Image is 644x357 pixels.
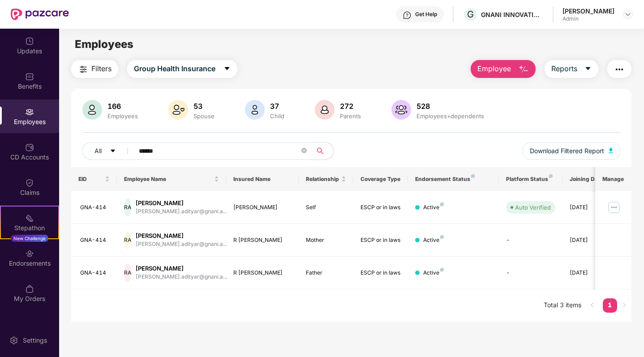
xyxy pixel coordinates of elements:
[544,298,581,313] li: Total 3 items
[80,203,110,212] div: GNA-414
[78,64,89,75] img: svg+xml;base64,PHN2ZyB4bWxucz0iaHR0cDovL3d3dy53My5vcmcvMjAwMC9zdmciIHdpZHRoPSIyNCIgaGVpZ2h0PSIyNC...
[403,11,412,20] img: svg+xml;base64,PHN2ZyBpZD0iSGVscC0zMngzMiIgeG1sbnM9Imh0dHA6Ly93d3cudzMub3JnLzIwMDAvc3ZnIiB3aWR0aD...
[570,236,610,245] div: [DATE]
[192,102,216,111] div: 53
[549,174,553,178] img: svg+xml;base64,PHN2ZyB4bWxucz0iaHR0cDovL3d3dy53My5vcmcvMjAwMC9zdmciIHdpZHRoPSI4IiBoZWlnaHQ9IjgiIH...
[440,235,444,239] img: svg+xml;base64,PHN2ZyB4bWxucz0iaHR0cDovL3d3dy53My5vcmcvMjAwMC9zdmciIHdpZHRoPSI4IiBoZWlnaHQ9IjgiIH...
[609,148,613,153] img: svg+xml;base64,PHN2ZyB4bWxucz0iaHR0cDovL3d3dy53My5vcmcvMjAwMC9zdmciIHhtbG5zOnhsaW5rPSJodHRwOi8vd3...
[545,60,598,78] button: Reportscaret-down
[20,336,50,345] div: Settings
[82,142,137,160] button: Allcaret-down
[617,298,631,313] button: right
[192,112,216,120] div: Spouse
[25,249,34,258] img: svg+xml;base64,PHN2ZyBpZD0iRW5kb3JzZW1lbnRzIiB4bWxucz0iaHR0cDovL3d3dy53My5vcmcvMjAwMC9zdmciIHdpZH...
[589,302,595,308] span: left
[471,174,475,178] img: svg+xml;base64,PHN2ZyB4bWxucz0iaHR0cDovL3d3dy53My5vcmcvMjAwMC9zdmciIHdpZHRoPSI4IiBoZWlnaHQ9IjgiIH...
[584,65,592,73] span: caret-down
[226,167,299,191] th: Insured Name
[134,63,215,74] span: Group Health Insurance
[124,198,131,216] div: RA
[603,298,617,312] a: 1
[499,224,562,257] td: -
[94,146,102,156] span: All
[71,167,117,191] th: EID
[75,38,133,51] span: Employees
[306,236,346,245] div: Mother
[25,214,34,223] img: svg+xml;base64,PHN2ZyB4bWxucz0iaHR0cDovL3d3dy53My5vcmcvMjAwMC9zdmciIHdpZHRoPSIyMSIgaGVpZ2h0PSIyMC...
[551,63,577,74] span: Reports
[499,257,562,289] td: -
[136,273,227,281] div: [PERSON_NAME].adityar@gnani.a...
[245,100,265,120] img: svg+xml;base64,PHN2ZyB4bWxucz0iaHR0cDovL3d3dy53My5vcmcvMjAwMC9zdmciIHhtbG5zOnhsaW5rPSJodHRwOi8vd3...
[562,167,617,191] th: Joining Date
[614,64,625,75] img: svg+xml;base64,PHN2ZyB4bWxucz0iaHR0cDovL3d3dy53My5vcmcvMjAwMC9zdmciIHdpZHRoPSIyNCIgaGVpZ2h0PSIyNC...
[301,147,307,155] span: close-circle
[25,143,34,152] img: svg+xml;base64,PHN2ZyBpZD0iQ0RfQWNjb3VudHMiIGRhdGEtbmFtZT0iQ0QgQWNjb3VudHMiIHhtbG5zPSJodHRwOi8vd3...
[223,65,231,73] span: caret-down
[78,176,103,183] span: EID
[562,15,614,22] div: Admin
[11,235,48,242] div: New Challenge
[415,11,437,18] div: Get Help
[80,236,110,245] div: GNA-414
[25,108,34,116] img: svg+xml;base64,PHN2ZyBpZD0iRW1wbG95ZWVzIiB4bWxucz0iaHR0cDovL3d3dy53My5vcmcvMjAwMC9zdmciIHdpZHRoPS...
[25,37,34,46] img: svg+xml;base64,PHN2ZyBpZD0iVXBkYXRlZCIgeG1sbnM9Imh0dHA6Ly93d3cudzMub3JnLzIwMDAvc3ZnIiB3aWR0aD0iMj...
[506,176,555,183] div: Platform Status
[25,72,34,81] img: svg+xml;base64,PHN2ZyBpZD0iQmVuZWZpdHMiIHhtbG5zPSJodHRwOi8vd3d3LnczLm9yZy8yMDAwL3N2ZyIgd2lkdGg9Ij...
[136,199,227,207] div: [PERSON_NAME]
[11,9,69,20] img: New Pazcare Logo
[530,146,604,156] span: Download Filtered Report
[127,60,237,78] button: Group Health Insurancecaret-down
[477,63,511,74] span: Employee
[585,298,599,313] li: Previous Page
[562,7,614,15] div: [PERSON_NAME]
[624,11,631,18] img: svg+xml;base64,PHN2ZyBpZD0iRHJvcGRvd24tMzJ4MzIiIHhtbG5zPSJodHRwOi8vd3d3LnczLm9yZy8yMDAwL3N2ZyIgd2...
[136,207,227,216] div: [PERSON_NAME].adityar@gnani.a...
[80,269,110,277] div: GNA-414
[233,269,292,277] div: R [PERSON_NAME]
[301,148,307,153] span: close-circle
[607,200,621,215] img: manageButton
[71,60,118,78] button: Filters
[570,269,610,277] div: [DATE]
[311,142,334,160] button: search
[306,269,346,277] div: Father
[361,269,401,277] div: ESCP or in laws
[110,148,116,155] span: caret-down
[440,268,444,271] img: svg+xml;base64,PHN2ZyB4bWxucz0iaHR0cDovL3d3dy53My5vcmcvMjAwMC9zdmciIHdpZHRoPSI4IiBoZWlnaHQ9IjgiIH...
[82,100,102,120] img: svg+xml;base64,PHN2ZyB4bWxucz0iaHR0cDovL3d3dy53My5vcmcvMjAwMC9zdmciIHhtbG5zOnhsaW5rPSJodHRwOi8vd3...
[1,224,58,232] div: Stepathon
[25,178,34,187] img: svg+xml;base64,PHN2ZyBpZD0iQ2xhaW0iIHhtbG5zPSJodHRwOi8vd3d3LnczLm9yZy8yMDAwL3N2ZyIgd2lkdGg9IjIwIi...
[315,100,335,120] img: svg+xml;base64,PHN2ZyB4bWxucz0iaHR0cDovL3d3dy53My5vcmcvMjAwMC9zdmciIHhtbG5zOnhsaW5rPSJodHRwOi8vd3...
[136,240,227,249] div: [PERSON_NAME].adityar@gnani.a...
[523,142,620,160] button: Download Filtered Report
[306,176,339,183] span: Relationship
[570,203,610,212] div: [DATE]
[25,284,34,293] img: svg+xml;base64,PHN2ZyBpZD0iTXlfT3JkZXJzIiBkYXRhLW5hbWU9Ik15IE9yZGVycyIgeG1sbnM9Imh0dHA6Ly93d3cudz...
[268,102,286,111] div: 37
[617,298,631,313] li: Next Page
[124,176,212,183] span: Employee Name
[481,10,544,19] div: GNANI INNOVATIONS PRIVATE LIMITED
[595,167,631,191] th: Manage
[338,102,363,111] div: 272
[299,167,353,191] th: Relationship
[415,176,492,183] div: Endorsement Status
[467,9,474,20] span: G
[518,64,529,75] img: svg+xml;base64,PHN2ZyB4bWxucz0iaHR0cDovL3d3dy53My5vcmcvMjAwMC9zdmciIHhtbG5zOnhsaW5rPSJodHRwOi8vd3...
[91,63,112,74] span: Filters
[168,100,188,120] img: svg+xml;base64,PHN2ZyB4bWxucz0iaHR0cDovL3d3dy53My5vcmcvMjAwMC9zdmciIHhtbG5zOnhsaW5rPSJodHRwOi8vd3...
[117,167,226,191] th: Employee Name
[233,236,292,245] div: R [PERSON_NAME]
[306,203,346,212] div: Self
[233,203,292,212] div: [PERSON_NAME]
[515,203,551,212] div: Auto Verified
[311,147,329,155] span: search
[423,236,444,245] div: Active
[423,269,444,277] div: Active
[415,112,486,120] div: Employees+dependents
[622,302,627,308] span: right
[268,112,286,120] div: Child
[338,112,363,120] div: Parents
[106,102,140,111] div: 166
